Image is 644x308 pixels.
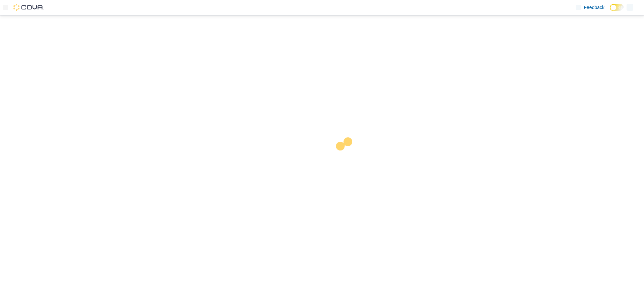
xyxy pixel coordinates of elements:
img: cova-loader [322,132,372,183]
a: Feedback [573,1,607,14]
input: Dark Mode [610,4,624,11]
img: Cova [13,4,44,11]
span: Feedback [584,4,604,11]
